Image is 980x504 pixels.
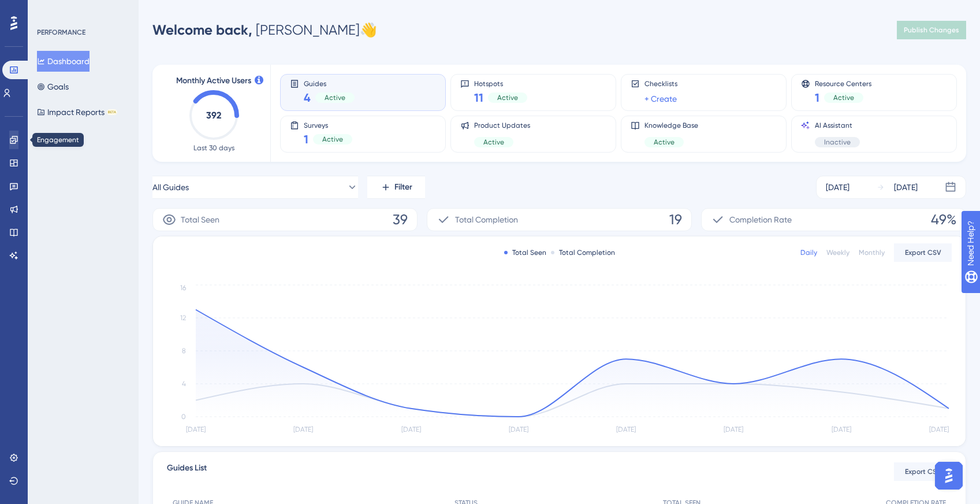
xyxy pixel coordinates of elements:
button: Export CSV [894,243,952,262]
span: 39 [393,210,408,229]
tspan: [DATE] [724,425,743,433]
text: 392 [206,110,221,121]
span: Active [654,138,675,147]
span: Need Help? [27,3,72,17]
div: [DATE] [826,180,849,194]
tspan: [DATE] [616,425,636,433]
button: Impact ReportsBETA [37,102,117,123]
span: Total Completion [455,213,518,227]
button: Export CSV [894,462,952,481]
span: Resource Centers [815,79,871,87]
div: Weekly [826,248,849,257]
div: Total Seen [504,248,546,257]
span: 1 [304,131,308,147]
span: Filter [394,180,412,194]
span: Guides List [167,461,207,482]
span: Hotspots [474,79,527,87]
div: Daily [800,248,817,257]
div: Total Completion [551,248,615,257]
div: BETA [107,109,117,115]
button: Goals [37,76,69,97]
span: Active [325,93,345,102]
span: Completion Rate [729,213,792,227]
tspan: [DATE] [832,425,851,433]
span: All Guides [152,180,189,194]
span: Welcome back, [152,21,252,38]
span: 1 [815,90,819,106]
span: Knowledge Base [644,121,698,130]
span: Active [497,93,518,102]
span: 11 [474,90,483,106]
span: Last 30 days [193,143,234,153]
span: Active [833,93,854,102]
span: 19 [669,210,682,229]
span: Export CSV [905,467,941,476]
tspan: 12 [180,314,186,322]
span: Surveys [304,121,352,129]
span: Guides [304,79,355,87]
span: AI Assistant [815,121,860,130]
tspan: 4 [182,380,186,388]
tspan: 8 [182,347,186,355]
button: Filter [367,176,425,199]
span: Inactive [824,138,851,147]
tspan: [DATE] [186,425,206,433]
span: 49% [931,210,956,229]
div: Monthly [859,248,885,257]
tspan: 16 [180,284,186,292]
span: 4 [304,90,311,106]
span: Product Updates [474,121,530,130]
tspan: 0 [181,413,186,421]
span: Active [322,135,343,144]
a: + Create [644,92,677,106]
div: PERFORMANCE [37,28,85,37]
button: Dashboard [37,51,90,72]
div: [DATE] [894,180,918,194]
tspan: [DATE] [401,425,421,433]
span: Publish Changes [904,25,959,35]
button: Publish Changes [897,21,966,39]
iframe: UserGuiding AI Assistant Launcher [931,458,966,493]
span: Active [483,138,504,147]
tspan: [DATE] [509,425,528,433]
span: Checklists [644,79,677,88]
div: [PERSON_NAME] 👋 [152,21,377,39]
button: All Guides [152,176,358,199]
span: Export CSV [905,248,941,257]
span: Total Seen [181,213,219,227]
span: Monthly Active Users [176,74,251,88]
tspan: [DATE] [929,425,949,433]
tspan: [DATE] [293,425,313,433]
